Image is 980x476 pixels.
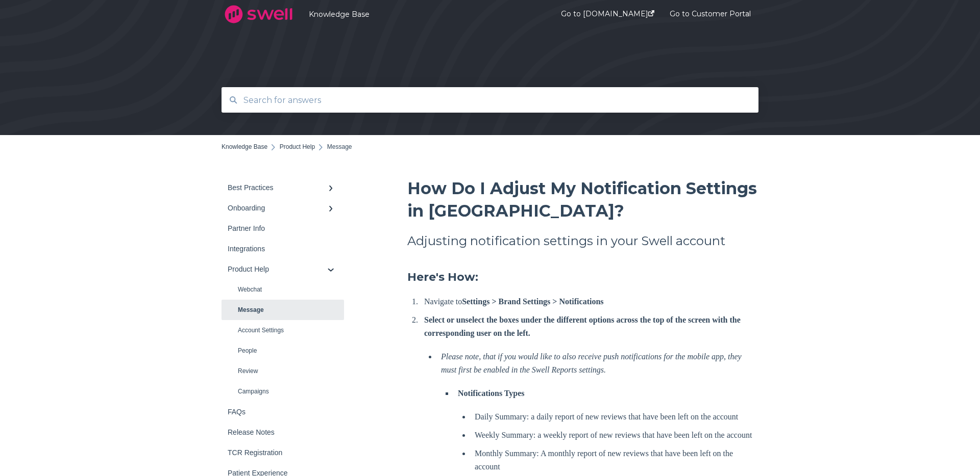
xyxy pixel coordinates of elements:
a: Release Notes [222,422,344,442]
div: Onboarding [228,204,328,212]
a: Best Practices [222,177,344,198]
a: Partner Info [222,218,344,239]
h2: Adjusting notification settings in your Swell account [407,232,758,249]
li: Daily Summary: a daily report of new reviews that have been left on the account [471,410,758,424]
strong: Notifications Types [458,389,525,398]
div: TCR Registration [228,448,328,457]
a: Webchat [222,279,344,300]
div: FAQs [228,408,328,416]
a: People [222,340,344,361]
a: TCR Registration [222,442,344,463]
strong: Select or unselect the boxes under the different options across the top of the screen with the co... [424,315,741,337]
a: Product Help [222,259,344,279]
a: FAQs [222,402,344,422]
a: Knowledge Base [222,143,267,150]
div: Product Help [228,265,328,273]
em: Please note, that if you would like to also receive push notifications for the mobile app, they m... [441,352,742,374]
a: Campaigns [222,381,344,402]
strong: Settings > Brand Settings > Notifications [462,297,603,306]
a: Message [222,300,344,320]
span: How Do I Adjust My Notification Settings in [GEOGRAPHIC_DATA]? [407,178,757,221]
a: Integrations [222,239,344,259]
a: Review [222,361,344,381]
li: Monthly Summary: A monthly report of new reviews that have been left on the account [471,447,758,473]
span: Message [327,143,352,150]
div: Best Practices [228,183,328,192]
div: Integrations [228,245,328,253]
li: Weekly Summary: a weekly report of new reviews that have been left on the account [471,429,758,442]
div: Release Notes [228,428,328,436]
a: Product Help [280,143,315,150]
input: Search for answers [237,89,743,111]
a: Account Settings [222,320,344,340]
li: Navigate to [420,295,758,308]
a: Knowledge Base [309,10,530,19]
a: Onboarding [222,198,344,218]
div: Partner Info [228,224,328,232]
img: company logo [222,2,296,27]
h3: Here's How: [407,270,758,285]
